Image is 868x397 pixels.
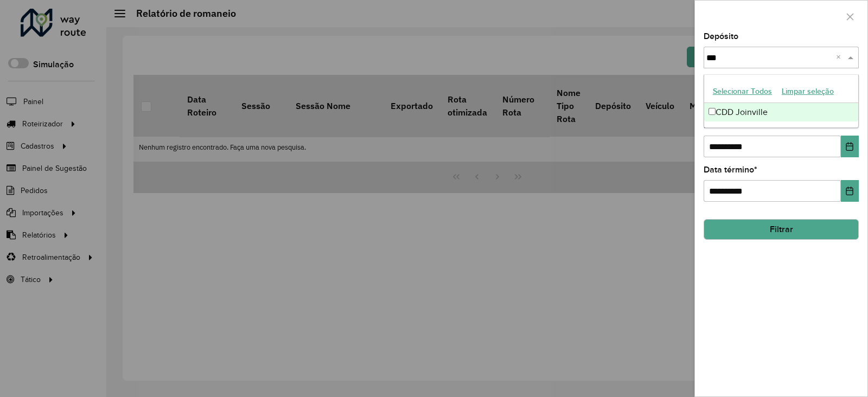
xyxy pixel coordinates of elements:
span: Clear all [836,51,845,64]
button: Filtrar [704,219,859,240]
label: Data término [704,163,757,176]
ng-dropdown-panel: Options list [704,74,859,128]
button: Choose Date [841,136,859,157]
label: Depósito [704,30,738,43]
div: CDD Joinville [704,103,858,121]
button: Choose Date [841,180,859,202]
button: Limpar seleção [777,83,839,100]
button: Selecionar Todos [708,83,777,100]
